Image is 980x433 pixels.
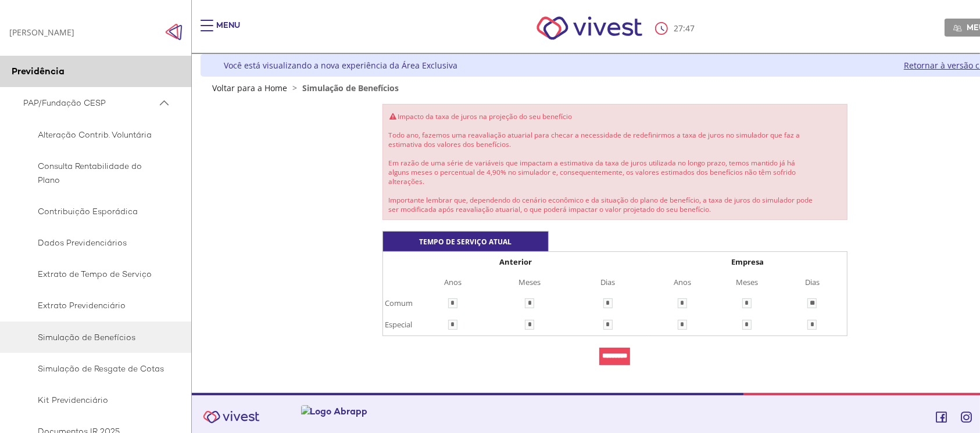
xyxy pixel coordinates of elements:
[491,272,568,293] td: Meses
[779,272,845,293] td: Dias
[389,111,572,121] span: Impacto da taxa de juros na projeção do seu benefício
[685,23,695,34] span: 47
[568,272,648,293] td: Dias
[510,405,600,417] img: Imagem ANS-SIG
[12,65,65,77] span: Previdência
[714,272,779,293] td: Meses
[953,24,962,33] img: Meu perfil
[384,293,414,314] td: Comum
[23,204,164,218] span: Contribuição Esporádica
[224,60,457,71] div: Você está visualizando a nova experiência da Área Exclusiva
[382,231,549,251] div: TEMPO DE SERVIÇO ATUAL
[384,314,414,335] td: Especial
[23,236,164,250] span: Dados Previdenciários
[524,3,656,53] img: Vivest
[165,23,183,41] span: Click to close side navigation.
[382,104,847,220] div: Todo ano, fazemos uma reavaliação atuarial para checar a necessidade de redefinirmos a taxa de ju...
[165,23,183,41] img: Fechar menu
[384,252,648,272] td: Anterior
[23,128,164,142] span: Alteração Contrib. Voluntária
[212,82,287,93] a: Voltar para a Home
[302,82,399,93] span: Simulação de Benefícios
[284,405,344,417] img: Logo Previc
[362,405,428,417] img: Logo Abrapp
[9,27,74,38] div: [PERSON_NAME]
[650,252,845,272] td: Empresa
[674,23,683,34] span: 27
[23,267,164,281] span: Extrato de Tempo de Serviço
[216,20,240,43] div: Menu
[196,404,266,430] img: Vivest
[446,405,499,417] img: Logo ANS
[23,159,164,187] span: Consulta Rentabilidade do Plano
[23,298,164,312] span: Extrato Previdenciário
[414,272,492,293] td: Anos
[23,96,157,110] span: PAP/Fundação CESP
[650,272,714,293] td: Anos
[270,104,960,371] section: FunCESP - Novo Simulador de benefícios
[289,82,300,93] span: >
[23,393,164,407] span: Kit Previdenciário
[23,362,164,376] span: Simulação de Resgate de Cotas
[23,330,164,344] span: Simulação de Benefícios
[655,22,697,35] div: :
